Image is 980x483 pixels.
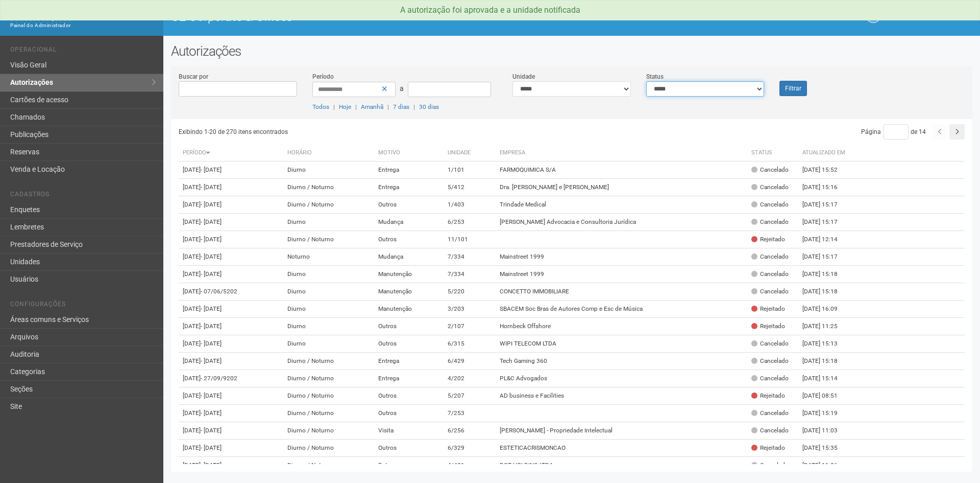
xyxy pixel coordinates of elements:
[374,248,444,266] td: Mudança
[751,305,785,313] div: Rejeitado
[283,214,374,231] td: Diurno
[201,183,222,191] span: - [DATE]
[751,374,789,383] div: Cancelado
[201,340,222,347] span: - [DATE]
[179,387,283,405] td: [DATE]
[179,266,283,283] td: [DATE]
[751,270,789,279] div: Cancelado
[201,288,237,295] span: - 07/06/5202
[496,145,747,162] th: Empresa
[496,283,747,301] td: CONCETTO IMMOBILIARE
[374,387,444,405] td: Outros
[201,375,237,382] span: - 27/09/9202
[444,231,496,248] td: 11/101
[201,305,222,312] span: - [DATE]
[393,103,409,110] a: 7 dias
[496,335,747,353] td: WIPI TELECOM LTDA
[444,214,496,231] td: 6/253
[444,179,496,196] td: 5/412
[10,301,156,311] li: Configurações
[798,231,854,248] td: [DATE] 12:14
[179,318,283,335] td: [DATE]
[10,21,156,30] div: Painel do Administrador
[179,335,283,353] td: [DATE]
[201,409,222,417] span: - [DATE]
[798,162,854,179] td: [DATE] 15:52
[283,422,374,440] td: Diurno / Noturno
[374,457,444,474] td: Entrega
[171,10,564,24] h1: O2 Corporate & Offices
[861,128,926,135] span: Página de 14
[283,231,374,248] td: Diurno / Noturno
[201,427,222,434] span: - [DATE]
[751,218,789,226] div: Cancelado
[751,235,785,244] div: Rejeitado
[496,266,747,283] td: Mainstreet 1999
[201,323,222,330] span: - [DATE]
[283,387,374,405] td: Diurno / Noturno
[496,162,747,179] td: FARMOQUIMICA S/A
[444,301,496,318] td: 3/203
[496,370,747,387] td: PL&C Advogados
[444,457,496,474] td: 4/401
[374,162,444,179] td: Entrega
[419,103,439,110] a: 30 dias
[201,462,222,469] span: - [DATE]
[374,422,444,440] td: Visita
[179,72,208,81] label: Buscar por
[798,179,854,196] td: [DATE] 15:16
[751,339,789,348] div: Cancelado
[496,440,747,457] td: ESTETICACRISMONCAO
[444,248,496,266] td: 7/334
[496,196,747,214] td: Trindade Medical
[496,179,747,196] td: Dra. [PERSON_NAME] e [PERSON_NAME]
[10,191,156,201] li: Cadastros
[10,46,156,57] li: Operacional
[413,103,415,110] span: |
[283,248,374,266] td: Noturno
[400,84,404,93] span: a
[179,457,283,474] td: [DATE]
[333,103,335,110] span: |
[339,103,351,110] a: Hoje
[179,145,283,162] th: Período
[444,440,496,457] td: 6/329
[374,335,444,353] td: Outros
[179,283,283,301] td: [DATE]
[283,440,374,457] td: Diurno / Noturno
[179,353,283,370] td: [DATE]
[751,461,789,470] div: Cancelado
[283,370,374,387] td: Diurno / Noturno
[751,183,789,192] div: Cancelado
[283,457,374,474] td: Diurno / Noturno
[179,422,283,440] td: [DATE]
[283,335,374,353] td: Diurno
[179,370,283,387] td: [DATE]
[444,335,496,353] td: 6/315
[283,301,374,318] td: Diurno
[179,405,283,422] td: [DATE]
[444,387,496,405] td: 5/207
[798,214,854,231] td: [DATE] 15:17
[179,301,283,318] td: [DATE]
[361,103,383,110] a: Amanhã
[496,422,747,440] td: [PERSON_NAME] - Propriedade Intelectual
[283,353,374,370] td: Diurno / Noturno
[751,426,789,435] div: Cancelado
[201,166,222,173] span: - [DATE]
[201,253,222,260] span: - [DATE]
[374,214,444,231] td: Mudança
[283,196,374,214] td: Diurno / Noturno
[179,179,283,196] td: [DATE]
[201,270,222,278] span: - [DATE]
[283,405,374,422] td: Diurno / Noturno
[646,72,664,81] label: Status
[751,409,789,418] div: Cancelado
[171,43,972,59] h2: Autorizações
[179,124,572,140] div: Exibindo 1-20 de 270 itens encontrados
[496,248,747,266] td: Mainstreet 1999
[444,422,496,440] td: 6/256
[387,103,389,110] span: |
[312,103,329,110] a: Todos
[374,353,444,370] td: Entrega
